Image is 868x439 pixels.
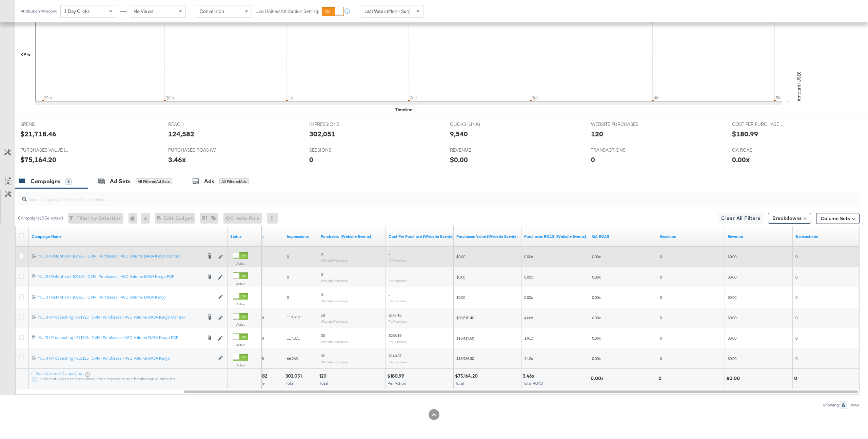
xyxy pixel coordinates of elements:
div: MULTI | Retention | 100925 | CVN | Purchases | ASC Volume DABA Kargo Control [38,253,202,259]
label: Active [233,363,248,367]
sub: Website Purchases [321,299,348,303]
div: Ads [204,177,214,185]
span: $16,417.50 [456,336,474,341]
span: COST PER PURCHASE (WEBSITE EVENTS) [732,121,783,128]
div: Campaigns [31,177,60,185]
sub: Website Purchases [321,319,348,323]
span: 0 [660,356,662,361]
a: google analytics roas [592,234,654,239]
div: 0.00x [591,375,606,382]
div: 302,051 [309,129,335,139]
div: 0 [658,375,664,382]
span: 32 [321,353,325,358]
a: MULTI | Prospecting | 091925 | CVN | Purchases | ASC Volume DABA Kargo Control [38,314,202,321]
div: 120 [591,129,603,139]
button: Column Sets [816,213,860,224]
a: The number of people your ad was served to. [253,234,281,239]
span: 0 [321,272,323,277]
span: $0.00 [728,336,736,341]
span: REACH [168,121,219,128]
div: MULTI | Prospecting | 082125 | CVN | Purchases | ASC Volume DABA Kargo [38,356,214,361]
a: Transaction Revenue - The total sale revenue (excluding shipping and tax) of the transaction [728,234,790,239]
span: 0 [287,254,289,259]
div: 3.46x [523,373,536,379]
span: $286.19 [389,333,401,338]
span: SESSIONS [309,147,360,153]
div: Ad Sets [110,177,131,185]
span: 0 [795,274,797,280]
span: REVENUE [450,147,501,153]
sub: Website Purchases [321,360,348,364]
span: 0.00x [592,254,601,259]
div: $0.00 [726,375,742,382]
span: $0.00 [728,295,736,300]
span: - [389,272,390,277]
span: 0.00x [592,295,601,300]
span: IMPRESSIONS [309,121,360,128]
span: $0.00 [456,274,465,280]
span: 0.00x [592,356,601,361]
span: $0.00 [728,356,736,361]
label: Active [233,282,248,286]
div: 0 [794,375,799,382]
span: No Views [134,8,154,14]
div: 6 [65,178,72,185]
label: Use Unified Attribution Setting: [255,8,319,15]
span: 0.00x [524,295,533,300]
a: Your campaign name. [32,234,225,239]
div: $0.00 [450,155,468,165]
div: Attribution Window: [20,9,57,14]
sub: Per Purchase [389,360,407,364]
div: $180.99 [387,373,406,379]
span: $0.00 [728,315,736,320]
span: 0.00x [592,315,601,320]
sub: Per Purchase [389,279,407,283]
div: $75,164.20 [455,373,480,379]
span: 0.00x [592,274,601,280]
div: 0.00x [732,155,750,165]
div: MULTI | Retention | 100925 | CVN | Purchases | ASC Volume DABA Kargo [38,294,214,300]
span: 30 [321,333,325,338]
span: 0 [660,274,662,280]
span: 58 [321,312,325,318]
div: 0 [591,155,595,165]
span: 117,917 [287,315,300,320]
span: 4.66x [524,315,533,320]
span: Per Action [388,381,406,386]
text: Amount (USD) [796,72,802,101]
a: Shows the current state of your Ad Campaign. [230,234,259,239]
span: $147.16 [389,312,401,318]
span: - [389,251,390,256]
span: 0 [795,254,797,259]
label: Active [233,302,248,306]
span: WEBSITE PURCHASES [591,121,642,128]
sub: Per Purchase [389,340,407,344]
label: Active [233,322,248,327]
div: All Filtered Ad Sets [136,178,172,185]
a: Sessions - GA Sessions - The total number of sessions [660,234,722,239]
div: $180.99 [732,129,758,139]
a: The number of times your ad was served. On mobile apps an ad is counted as served the first time ... [287,234,315,239]
div: 124,582 [168,129,194,139]
a: MULTI | Retention | 100925 | CVN | Purchases | ASC Volume DABA Kargo Control [38,253,202,260]
label: Active [233,261,248,266]
span: $143.67 [389,353,401,358]
span: $0.00 [456,295,465,300]
span: 0 [287,274,289,280]
span: $18,936.30 [456,356,474,361]
span: 0 [321,251,323,256]
a: MULTI | Retention | 100925 | CVN | Purchases | ASC Volume DABA Kargo PDP [38,274,202,281]
span: 0 [795,295,797,300]
a: The total value of the purchase actions divided by spend tracked by your Custom Audience pixel on... [524,234,587,239]
button: Clear All Filters [718,213,763,224]
label: Active [233,343,248,347]
button: Breakdowns [768,213,811,224]
span: $0.00 [728,274,736,280]
span: 0 [660,254,662,259]
div: 6 [840,401,847,409]
div: 120 [319,373,329,379]
sub: Website Purchases [321,340,348,344]
div: KPIs [20,52,30,58]
span: 66,263 [287,356,298,361]
span: 1.91x [524,336,533,341]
